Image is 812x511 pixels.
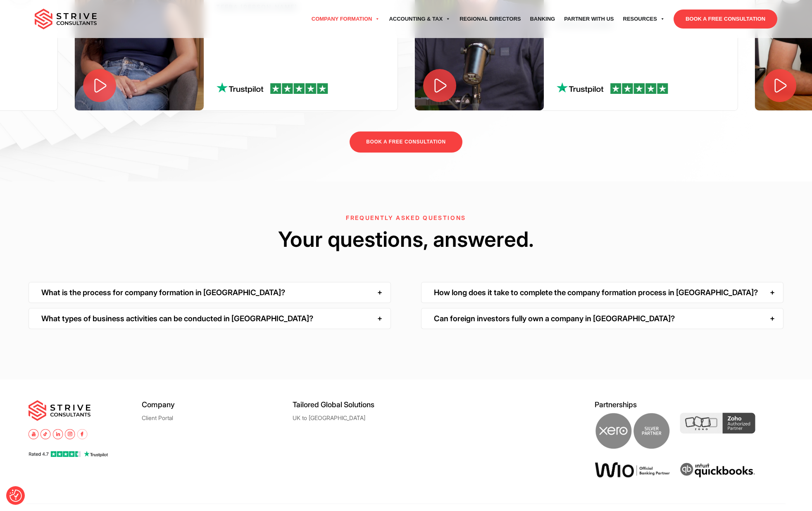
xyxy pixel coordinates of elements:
[29,282,391,303] div: What is the process for company formation in [GEOGRAPHIC_DATA]?
[595,462,670,478] img: Wio Offical Banking Partner
[350,131,462,153] a: BOOK A FREE CONSULTATION
[525,7,560,31] a: Banking
[293,415,365,421] a: UK to [GEOGRAPHIC_DATA]
[142,400,293,409] h5: Company
[674,10,777,29] a: BOOK A FREE CONSULTATION
[680,462,755,479] img: intuit quickbooks
[421,308,783,329] div: Can foreign investors fully own a company in [GEOGRAPHIC_DATA]?
[421,282,783,303] div: How long does it take to complete the company formation process in [GEOGRAPHIC_DATA]?
[142,415,173,421] a: Client Portal
[680,413,755,434] img: Zoho Partner
[10,490,22,502] img: Revisit consent button
[619,7,669,31] a: Resources
[560,7,618,31] a: Partner with Us
[595,400,783,409] h5: Partnerships
[293,400,443,409] h5: Tailored Global Solutions
[455,7,525,31] a: Regional Directors
[557,82,668,94] img: tp-review.png
[35,9,97,29] img: main-logo.svg
[10,490,22,502] button: Consent Preferences
[29,308,391,329] div: What types of business activities can be conducted in [GEOGRAPHIC_DATA]?
[384,7,455,31] a: Accounting & Tax
[217,82,328,94] img: tp-review.png
[307,7,385,31] a: Company Formation
[29,400,90,421] img: main-logo.svg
